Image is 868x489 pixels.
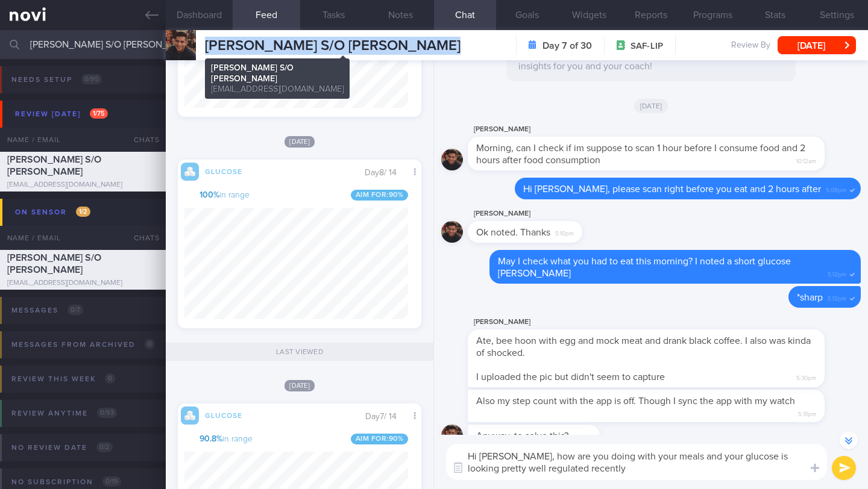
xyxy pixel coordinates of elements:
[76,207,90,217] span: 1 / 2
[97,408,117,418] span: 0 / 93
[200,435,222,443] strong: 90.8 %
[199,410,247,420] div: Glucose
[199,166,247,176] div: Glucose
[118,128,166,152] div: Chats
[200,434,253,445] span: in range
[634,99,668,113] span: [DATE]
[12,204,93,220] div: On sensor
[476,228,550,237] span: Ok noted. Thanks
[285,136,315,148] span: [DATE]
[476,431,568,441] span: Anyway, to solve this?
[12,106,111,122] div: Review [DATE]
[145,339,155,349] span: 0
[778,36,856,54] button: [DATE]
[90,108,108,119] span: 1 / 75
[81,74,102,84] span: 0 / 95
[200,191,219,199] strong: 100 %
[731,40,770,51] span: Review By
[826,183,846,195] span: 5:08pm
[7,253,101,275] span: [PERSON_NAME] S/O [PERSON_NAME]
[796,371,816,382] span: 5:30pm
[8,337,158,353] div: Messages from Archived
[796,154,816,166] span: 10:12am
[468,207,618,221] div: [PERSON_NAME]
[798,407,816,419] span: 5:31pm
[8,371,118,387] div: Review this week
[828,267,846,279] span: 5:12pm
[468,315,861,329] div: [PERSON_NAME]
[166,343,433,361] div: Last viewed
[351,434,409,444] span: Aim for: 90 %
[285,380,315,391] span: [DATE]
[797,293,823,302] span: *sharp
[102,476,121,487] span: 0 / 19
[105,373,115,384] span: 0
[468,122,861,137] div: [PERSON_NAME]
[96,442,113,452] span: 0 / 2
[8,72,105,88] div: Needs setup
[351,190,409,201] span: Aim for: 90 %
[8,440,116,456] div: No review date
[498,257,791,278] span: May I check what you had to eat this morning? I noted a short glucose [PERSON_NAME]
[828,291,846,303] span: 5:12pm
[7,181,159,190] div: [EMAIL_ADDRESS][DOMAIN_NAME]
[7,155,101,176] span: [PERSON_NAME] S/O [PERSON_NAME]
[365,411,406,423] div: Day 7 / 14
[476,396,795,406] span: Also my step count with the app is off. Though I sync the app with my watch
[476,372,665,382] span: I uploaded the pic but didn't seem to capture
[631,40,663,52] span: SAF-LIP
[8,302,86,319] div: Messages
[7,279,159,288] div: [EMAIL_ADDRESS][DOMAIN_NAME]
[476,143,805,165] span: Morning, can I check if im suppose to scan 1 hour before I consume food and 2 hours after food co...
[118,226,166,250] div: Chats
[200,190,250,201] span: in range
[555,226,574,238] span: 5:10pm
[205,39,461,53] span: [PERSON_NAME] S/O [PERSON_NAME]
[68,305,83,315] span: 0 / 7
[573,430,591,441] span: 5:31pm
[8,405,120,422] div: Review anytime
[476,336,811,358] span: Ate, bee hoon with egg and mock meat and drank black coffee. I also was kinda of shocked.
[542,40,592,52] strong: Day 7 of 30
[523,184,821,194] span: Hi [PERSON_NAME], please scan right before you eat and 2 hours after
[365,167,406,179] div: Day 8 / 14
